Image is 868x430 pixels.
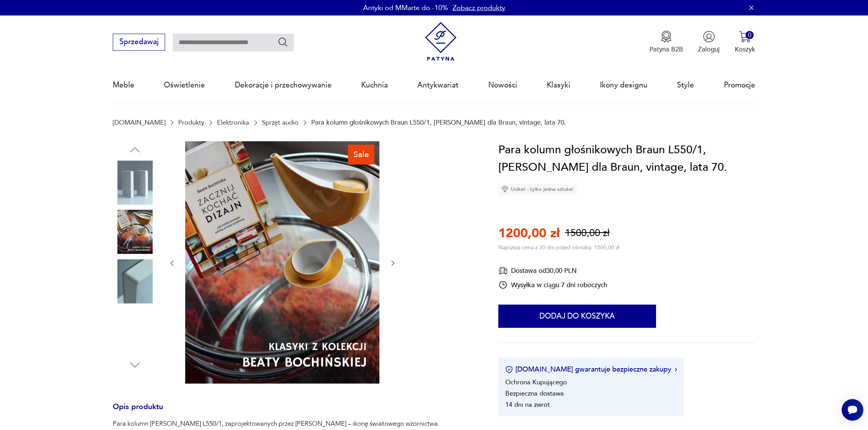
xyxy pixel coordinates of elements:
[698,31,720,54] button: Zaloguj
[178,119,204,126] a: Produkty
[277,36,289,48] button: Szukaj
[361,67,388,103] a: Kuchnia
[698,45,720,54] p: Zaloguj
[649,45,683,54] p: Patyna B2B
[547,67,570,103] a: Klasyki
[417,67,458,103] a: Antykwariat
[113,67,134,103] a: Meble
[217,119,249,126] a: Elektronika
[600,67,648,103] a: Ikony designu
[113,34,165,51] button: Sprzedawaj
[505,389,564,398] li: Bezpieczna dostawa
[677,67,694,103] a: Style
[311,119,566,126] p: Para kolumn głośnikowych Braun L550/1, [PERSON_NAME] dla Braun, vintage, lata 70.
[505,378,567,387] li: Ochrona Kupującego
[505,365,677,374] button: [DOMAIN_NAME] gwarantuje bezpieczne zakupy
[348,145,375,164] div: Sale
[185,141,379,384] img: Zdjęcie produktu Para kolumn głośnikowych Braun L550/1, Dieter Rams dla Braun, vintage, lata 70.
[498,244,619,251] p: Najniższa cena z 30 dni przed obniżką: 1500,00 zł
[113,39,165,46] a: Sprzedawaj
[113,119,165,126] a: [DOMAIN_NAME]
[498,266,607,276] div: Dostawa od 30,00 PLN
[739,31,751,43] img: Ikona koszyka
[498,280,607,290] div: Wysyłka w ciągu 7 dni roboczych
[649,31,683,54] a: Ikona medaluPatyna B2B
[488,67,517,103] a: Nowości
[703,31,715,43] img: Ikonka użytkownika
[113,210,157,254] img: Zdjęcie produktu Para kolumn głośnikowych Braun L550/1, Dieter Rams dla Braun, vintage, lata 70.
[113,404,476,420] h3: Opis produktu
[498,183,577,195] div: Unikat - tylko jedna sztuka!
[565,226,610,240] p: 1500,00 zł
[363,3,448,13] p: Antyki od MMarte do -10%
[660,31,672,43] img: Ikona medalu
[735,45,755,54] p: Koszyk
[453,3,505,13] a: Zobacz produkty
[262,119,298,126] a: Sprzęt audio
[498,141,755,176] h1: Para kolumn głośnikowych Braun L550/1, [PERSON_NAME] dla Braun, vintage, lata 70.
[842,399,863,421] iframe: Smartsupp widget button
[746,31,754,39] div: 0
[164,67,205,103] a: Oświetlenie
[498,305,656,328] button: Dodaj do koszyka
[498,225,560,242] p: 1200,00 zł
[675,368,677,372] img: Ikona strzałki w prawo
[501,186,508,193] img: Ikona diamentu
[649,31,683,54] button: Patyna B2B
[724,67,755,103] a: Promocje
[113,259,157,303] img: Zdjęcie produktu Para kolumn głośnikowych Braun L550/1, Dieter Rams dla Braun, vintage, lata 70.
[505,400,550,409] li: 14 dni na zwrot
[498,266,508,276] img: Ikona dostawy
[421,22,460,61] img: Patyna - sklep z meblami i dekoracjami vintage
[735,31,755,54] button: 0Koszyk
[505,366,513,373] img: Ikona certyfikatu
[235,67,332,103] a: Dekoracje i przechowywanie
[113,161,157,205] img: Zdjęcie produktu Para kolumn głośnikowych Braun L550/1, Dieter Rams dla Braun, vintage, lata 70.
